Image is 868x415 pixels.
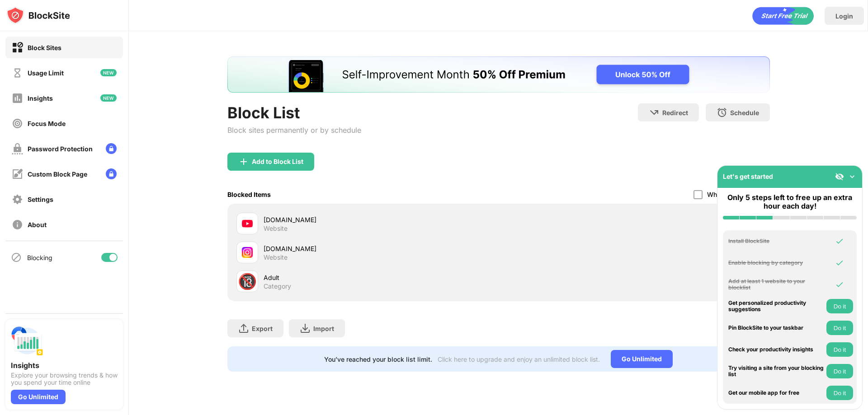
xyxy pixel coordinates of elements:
[227,103,361,122] div: Block List
[28,120,66,127] div: Focus Mode
[752,7,814,25] div: animation
[264,224,288,233] div: Website
[835,12,853,20] div: Login
[100,94,117,102] img: new-icon.svg
[11,390,66,404] div: Go Unlimited
[106,168,117,179] img: lock-menu.svg
[264,273,499,282] div: Adult
[11,361,118,370] div: Insights
[728,365,824,378] div: Try visiting a site from your blocking list
[438,355,600,363] div: Click here to upgrade and enjoy an unlimited block list.
[28,94,53,102] div: Insights
[723,173,773,180] div: Let's get started
[28,221,47,228] div: About
[252,158,303,165] div: Add to Block List
[826,299,853,313] button: Do it
[728,260,824,266] div: Enable blocking by category
[264,253,288,261] div: Website
[728,300,824,313] div: Get personalized productivity suggestions
[728,346,824,353] div: Check your productivity insights
[28,145,93,153] div: Password Protection
[28,170,87,178] div: Custom Block Page
[12,168,23,180] img: customize-block-page-off.svg
[12,42,23,53] img: block-on.svg
[12,219,23,230] img: about-off.svg
[227,56,770,93] iframe: Banner
[826,386,853,400] button: Do it
[835,280,844,289] img: omni-check.svg
[11,372,118,386] div: Explore your browsing trends & how you spend your time online
[238,272,257,291] div: 🔞
[11,325,43,357] img: push-insights.svg
[730,109,759,117] div: Schedule
[835,172,844,181] img: eye-not-visible.svg
[242,247,253,258] img: favicons
[728,238,824,244] div: Install BlockSite
[227,126,361,135] div: Block sites permanently or by schedule
[611,350,673,368] div: Go Unlimited
[28,69,64,77] div: Usage Limit
[27,254,52,261] div: Blocking
[12,67,23,79] img: time-usage-off.svg
[826,342,853,357] button: Do it
[12,118,23,129] img: focus-off.svg
[848,172,857,181] img: omni-setup-toggle.svg
[662,109,688,117] div: Redirect
[835,258,844,267] img: omni-check.svg
[324,355,432,363] div: You’ve reached your block list limit.
[826,364,853,378] button: Do it
[252,325,273,332] div: Export
[264,244,499,253] div: [DOMAIN_NAME]
[264,282,291,290] div: Category
[12,194,23,205] img: settings-off.svg
[28,196,53,203] div: Settings
[826,321,853,335] button: Do it
[707,191,753,198] div: Whitelist mode
[313,325,334,332] div: Import
[264,215,499,224] div: [DOMAIN_NAME]
[28,44,61,51] div: Block Sites
[728,278,824,291] div: Add at least 1 website to your blocklist
[12,143,23,154] img: password-protection-off.svg
[728,390,824,396] div: Get our mobile app for free
[728,325,824,331] div: Pin BlockSite to your taskbar
[11,252,22,263] img: blocking-icon.svg
[6,6,70,24] img: logo-blocksite.svg
[723,193,857,210] div: Only 5 steps left to free up an extra hour each day!
[12,93,23,104] img: insights-off.svg
[242,218,253,229] img: favicons
[106,143,117,154] img: lock-menu.svg
[227,191,271,198] div: Blocked Items
[100,69,117,76] img: new-icon.svg
[835,237,844,246] img: omni-check.svg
